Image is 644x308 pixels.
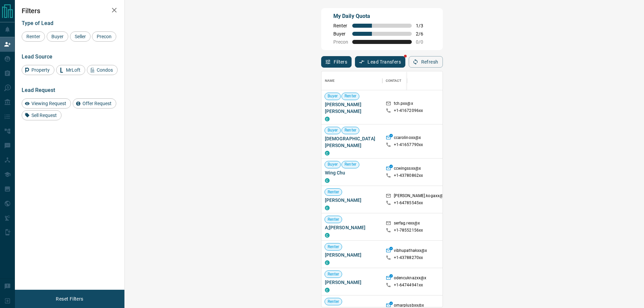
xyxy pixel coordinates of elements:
span: 2 / 6 [416,31,431,37]
span: Renter [325,217,342,222]
div: condos.ca [325,117,330,121]
span: A;[PERSON_NAME] [325,224,379,231]
span: Seller [72,34,88,39]
span: Offer Request [80,101,114,106]
span: 1 / 3 [416,23,431,28]
span: Buyer [325,162,341,167]
span: [PERSON_NAME] [PERSON_NAME] [325,101,379,115]
span: Renter [342,127,359,133]
span: Renter [325,244,342,250]
p: odencuknazxx@x [394,275,427,282]
span: Renter [342,162,359,167]
span: Renter [24,34,43,39]
button: Lead Transfers [355,56,405,68]
div: Contact [386,71,402,90]
span: [PERSON_NAME] [325,197,379,204]
p: +1- 64744941xx [394,282,423,288]
p: tch.pxx@x [394,101,413,108]
span: MrLoft [64,67,83,73]
span: Renter [325,299,342,305]
div: Name [321,71,382,90]
div: MrLoft [56,65,85,75]
div: Offer Request [73,98,116,109]
p: +1- 64785545xx [394,200,423,206]
span: Buyer [325,93,341,99]
div: condos.ca [325,288,330,292]
div: Precon [92,31,116,42]
span: 0 / 0 [416,39,431,45]
h2: Filters [22,7,118,15]
div: Buyer [47,31,68,42]
p: ccwingssxx@x [394,166,421,173]
div: Property [22,65,54,75]
button: Filters [321,56,352,68]
div: Renter [22,31,45,42]
span: Renter [342,93,359,99]
p: vibhupathakxx@x [394,248,427,255]
span: Renter [325,189,342,195]
span: Viewing Request [29,101,69,106]
p: serfag.rexx@x [394,220,420,228]
p: +1- 43780862xx [394,173,423,179]
span: Condos [94,67,115,73]
div: Condos [87,65,118,75]
div: Name [325,71,335,90]
div: condos.ca [325,151,330,156]
span: Property [29,67,52,73]
div: condos.ca [325,178,330,183]
p: +1- 41672096xx [394,108,423,114]
p: +1- 41657790xx [394,142,423,148]
button: Reset Filters [51,293,88,305]
div: Viewing Request [22,98,71,109]
span: [DEMOGRAPHIC_DATA][PERSON_NAME] [325,135,379,149]
span: Renter [333,23,348,28]
p: +1- 78552156xx [394,228,423,233]
span: Wing Chu [325,169,379,176]
span: Precon [333,39,348,45]
div: condos.ca [325,260,330,265]
span: Precon [94,34,114,39]
div: Sell Request [22,110,62,120]
span: Lead Source [22,53,52,60]
button: Refresh [409,56,443,68]
span: Renter [325,271,342,277]
p: +1- 43788270xx [394,255,423,261]
p: [PERSON_NAME].kogaxx@x [394,193,446,200]
span: Buyer [49,34,66,39]
div: condos.ca [325,233,330,238]
span: Buyer [325,127,341,133]
span: Sell Request [29,113,59,118]
div: Seller [70,31,91,42]
span: Buyer [333,31,348,37]
div: condos.ca [325,206,330,210]
p: My Daily Quota [333,12,431,20]
span: Type of Lead [22,20,53,26]
p: ccarolinoxx@x [394,135,421,142]
span: [PERSON_NAME] [325,279,379,286]
span: Lead Request [22,87,55,93]
span: [PERSON_NAME] [325,252,379,258]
